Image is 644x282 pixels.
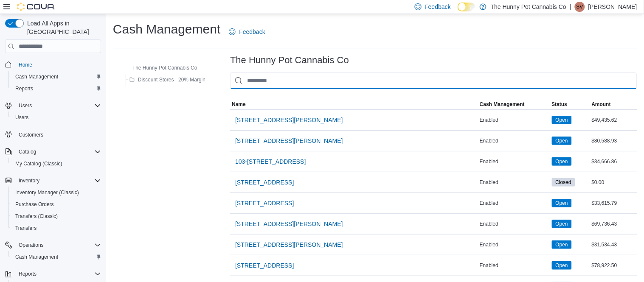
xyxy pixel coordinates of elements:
[588,2,637,12] p: [PERSON_NAME]
[550,99,590,109] button: Status
[556,262,568,269] span: Open
[491,2,566,12] p: The Hunny Pot Cannabis Co
[235,157,306,166] span: 103-[STREET_ADDRESS]
[12,211,101,221] span: Transfers (Classic)
[15,269,101,279] span: Reports
[239,28,265,36] span: Feedback
[121,63,201,73] button: The Hunny Pot Cannabis Co
[19,148,36,155] span: Catalog
[235,220,343,228] span: [STREET_ADDRESS][PERSON_NAME]
[15,129,101,140] span: Customers
[132,64,197,71] span: The Hunny Pot Cannabis Co
[2,128,104,141] button: Customers
[12,84,101,94] span: Reports
[556,199,568,207] span: Open
[478,115,550,125] div: Enabled
[232,112,346,128] button: [STREET_ADDRESS][PERSON_NAME]
[478,240,550,250] div: Enabled
[24,19,101,36] span: Load All Apps in [GEOGRAPHIC_DATA]
[8,112,104,123] button: Users
[230,55,349,65] h3: The Hunny Pot Cannabis Co
[590,136,637,146] div: $80,588.93
[556,220,568,228] span: Open
[113,21,220,38] h1: Cash Management
[577,2,583,12] span: SV
[232,132,346,149] button: [STREET_ADDRESS][PERSON_NAME]
[8,83,104,95] button: Reports
[12,159,101,169] span: My Catalog (Classic)
[552,178,575,187] span: Closed
[230,72,637,89] input: This is a search bar. As you type, the results lower in the page will automatically filter.
[552,199,572,207] span: Open
[552,116,572,124] span: Open
[590,198,637,208] div: $33,615.79
[232,236,346,253] button: [STREET_ADDRESS][PERSON_NAME]
[8,222,104,234] button: Transfers
[12,112,32,123] a: Users
[15,59,101,70] span: Home
[15,240,101,250] span: Operations
[19,61,32,68] span: Home
[8,210,104,222] button: Transfers (Classic)
[15,101,101,111] span: Users
[15,269,40,279] button: Reports
[590,115,637,125] div: $49,435.62
[552,240,572,249] span: Open
[478,136,550,146] div: Enabled
[12,72,101,82] span: Cash Management
[15,189,79,196] span: Inventory Manager (Classic)
[425,3,451,11] span: Feedback
[12,187,101,198] span: Inventory Manager (Classic)
[12,223,40,233] a: Transfers
[138,76,205,83] span: Discount Stores - 20% Margin
[232,101,246,108] span: Name
[232,257,297,274] button: [STREET_ADDRESS]
[15,73,58,80] span: Cash Management
[552,101,568,108] span: Status
[478,198,550,208] div: Enabled
[12,187,82,198] a: Inventory Manager (Classic)
[12,211,61,221] a: Transfers (Classic)
[15,101,35,111] button: Users
[232,153,309,170] button: 103-[STREET_ADDRESS]
[12,199,101,209] span: Purchase Orders
[126,75,209,85] button: Discount Stores - 20% Margin
[590,260,637,271] div: $78,922.50
[12,252,101,262] span: Cash Management
[15,213,58,220] span: Transfers (Classic)
[556,241,568,248] span: Open
[235,199,294,207] span: [STREET_ADDRESS]
[478,219,550,229] div: Enabled
[235,240,343,249] span: [STREET_ADDRESS][PERSON_NAME]
[15,60,36,70] a: Home
[478,177,550,187] div: Enabled
[590,219,637,229] div: $69,736.43
[12,199,57,209] a: Purchase Orders
[8,198,104,210] button: Purchase Orders
[480,101,525,108] span: Cash Management
[15,85,33,92] span: Reports
[12,223,101,233] span: Transfers
[575,2,585,12] div: Steve Vandermeulen
[225,23,268,40] a: Feedback
[15,201,54,208] span: Purchase Orders
[458,3,475,11] input: Dark Mode
[15,147,101,157] span: Catalog
[17,3,55,11] img: Cova
[15,130,47,140] a: Customers
[230,99,478,109] button: Name
[8,251,104,263] button: Cash Management
[19,271,37,277] span: Reports
[15,176,43,186] button: Inventory
[590,99,637,109] button: Amount
[235,178,294,187] span: [STREET_ADDRESS]
[15,225,37,232] span: Transfers
[2,268,104,280] button: Reports
[232,174,297,191] button: [STREET_ADDRESS]
[235,116,343,124] span: [STREET_ADDRESS][PERSON_NAME]
[478,156,550,167] div: Enabled
[235,137,343,145] span: [STREET_ADDRESS][PERSON_NAME]
[12,72,62,82] a: Cash Management
[232,215,346,232] button: [STREET_ADDRESS][PERSON_NAME]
